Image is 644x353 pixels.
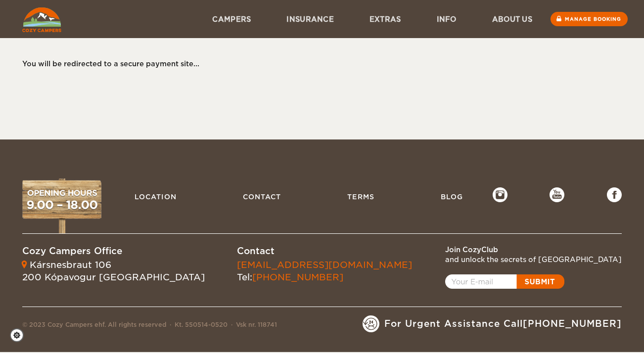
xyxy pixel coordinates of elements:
a: Blog [436,187,468,206]
div: © 2023 Cozy Campers ehf. All rights reserved Kt. 550514-0520 Vsk nr. 118741 [22,320,277,332]
a: Contact [238,187,286,206]
div: Contact [237,245,412,258]
a: Location [130,187,182,206]
img: Cozy Campers [22,7,61,32]
a: [PHONE_NUMBER] [252,272,343,282]
div: Tel: [237,259,412,284]
div: Kársnesbraut 106 200 Kópavogur [GEOGRAPHIC_DATA] [22,259,205,284]
a: Manage booking [551,12,628,26]
span: For Urgent Assistance Call [384,317,622,330]
div: and unlock the secrets of [GEOGRAPHIC_DATA] [445,255,622,265]
div: Join CozyClub [445,245,622,255]
a: [EMAIL_ADDRESS][DOMAIN_NAME] [237,260,412,270]
a: Cookie settings [10,328,30,342]
div: You will be redirected to a secure payment site... [22,59,612,69]
a: [PHONE_NUMBER] [523,318,622,329]
div: Cozy Campers Office [22,245,205,258]
a: Open popup [445,274,564,289]
a: Terms [342,187,379,206]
